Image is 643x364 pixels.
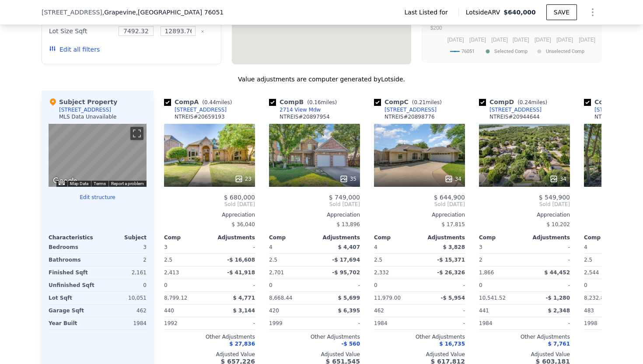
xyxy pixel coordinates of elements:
div: Comp [479,234,524,241]
span: 0.21 [414,99,426,105]
span: 4 [269,244,273,250]
a: 2714 View Mdw [269,106,321,113]
a: [STREET_ADDRESS] [479,106,542,113]
a: [STREET_ADDRESS] [374,106,437,113]
button: Map Data [70,181,88,187]
div: Lot Size Sqft [49,25,113,37]
div: Comp [269,234,315,241]
div: - [526,317,570,329]
div: Other Adjustments [164,333,255,340]
div: NTREIS # 20897954 [280,113,330,120]
text: [DATE] [513,37,529,43]
span: 420 [269,308,279,314]
span: $ 3,144 [233,308,255,314]
span: 3 [479,244,482,250]
div: MLS Data Unavailable [59,113,117,120]
text: Selected Comp [494,49,528,55]
span: 0 [479,282,482,288]
div: Appreciation [269,211,360,218]
div: 2,161 [99,266,147,279]
div: 34 [444,175,461,183]
div: 3 [99,241,147,253]
text: [DATE] [579,37,595,43]
button: Show Options [584,3,601,21]
div: 23 [234,175,252,183]
div: - [421,304,465,317]
div: Adjustments [315,234,360,241]
div: 2 [99,254,147,266]
span: 0 [269,282,273,288]
div: Comp [584,234,629,241]
span: ( miles) [199,99,235,105]
div: 1999 [269,317,313,329]
div: 2714 View Mdw [280,106,321,113]
button: SAVE [546,4,577,20]
span: 8,668.44 [269,295,292,301]
span: -$ 5,954 [441,295,465,301]
span: -$ 17,694 [332,257,360,263]
div: Comp [374,234,419,241]
text: 76051 [461,49,475,55]
a: Terms (opens in new tab) [94,181,106,186]
div: 1984 [374,317,418,329]
div: - [526,241,570,253]
span: Sold [DATE] [374,201,465,208]
span: $640,000 [503,9,536,16]
div: [STREET_ADDRESS] [384,106,437,113]
div: Comp C [374,98,445,106]
div: Comp A [164,98,235,106]
div: - [421,317,465,329]
span: $ 2,348 [548,308,570,314]
span: 4 [584,244,587,250]
div: NTREIS # 20659193 [175,113,225,120]
div: 34 [549,175,566,183]
div: Garage Sqft [49,304,96,317]
span: 441 [479,308,489,314]
div: Appreciation [374,211,465,218]
span: -$ 15,371 [437,257,465,263]
span: $ 644,900 [434,194,465,201]
span: , [GEOGRAPHIC_DATA] 76051 [136,9,224,16]
div: Finished Sqft [49,266,96,279]
span: $ 3,828 [443,244,465,250]
span: -$ 560 [341,341,360,347]
span: $ 749,000 [329,194,360,201]
span: -$ 41,918 [227,269,255,276]
button: Clear [201,30,204,33]
a: Report a problem [111,181,144,186]
span: Sold [DATE] [479,201,570,208]
div: Adjustments [210,234,255,241]
span: Last Listed for [405,8,451,17]
span: 440 [164,308,174,314]
span: , Grapevine [102,8,224,17]
div: 1984 [479,317,523,329]
div: 1984 [99,317,147,329]
span: 2,544 [584,269,599,276]
span: $ 549,900 [539,194,570,201]
span: [STREET_ADDRESS] [42,8,102,17]
div: Comp [164,234,210,241]
text: [DATE] [535,37,551,43]
span: 462 [374,308,384,314]
div: 2.5 [164,254,208,266]
text: $200 [430,25,442,31]
div: Year Built [49,317,96,329]
div: Adjustments [419,234,465,241]
a: Open this area in Google Maps (opens a new window) [51,175,80,187]
span: Lotside ARV [466,8,503,17]
button: Keyboard shortcuts [59,181,65,185]
span: -$ 95,702 [332,269,360,276]
text: [DATE] [491,37,508,43]
div: 462 [99,304,147,317]
span: ( miles) [514,99,551,105]
div: Unfinished Sqft [49,279,96,291]
span: $ 10,202 [547,221,570,227]
div: Appreciation [164,211,255,218]
span: 2,701 [269,269,284,276]
div: Comp D [479,98,551,106]
text: [DATE] [447,37,464,43]
div: - [316,279,360,291]
div: Adjusted Value [479,351,570,358]
div: [STREET_ADDRESS] [175,106,227,113]
div: 1998 [584,317,628,329]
